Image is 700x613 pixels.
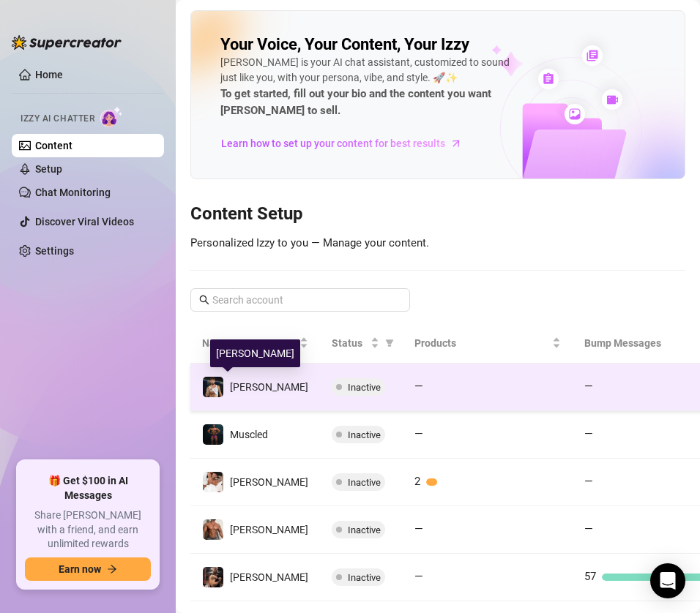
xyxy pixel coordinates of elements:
span: Izzy AI Chatter [21,112,94,126]
strong: To get started, fill out your bio and the content you want [PERSON_NAME] to sell. [220,87,491,118]
span: — [414,522,423,535]
img: David [203,519,223,540]
button: Earn nowarrow-right [25,557,151,581]
div: [PERSON_NAME] is your AI chat assistant, customized to sound just like you, with your persona, vi... [220,55,525,120]
img: logo-BBDzfeDw.svg [12,35,122,50]
span: Personalized Izzy to you — Manage your content. [190,236,429,249]
span: [PERSON_NAME] [230,571,308,583]
span: Products [414,335,549,351]
span: [PERSON_NAME] [230,381,308,393]
img: Jake [203,472,223,492]
span: 🎁 Get $100 in AI Messages [25,474,151,503]
span: — [584,522,593,535]
span: filter [385,339,394,347]
a: Learn how to set up your content for best results [220,132,473,155]
span: — [414,427,423,440]
span: [PERSON_NAME] [230,476,308,488]
span: Inactive [348,382,381,393]
input: Search account [212,292,390,308]
a: Chat Monitoring [35,187,111,198]
span: [PERSON_NAME] [230,524,308,535]
a: Home [35,69,63,80]
img: ai-chatter-content-library-cLFOSyPT.png [458,29,685,178]
span: — [414,570,423,583]
span: arrow-right [449,136,463,151]
span: Name [202,335,297,351]
a: Setup [35,163,62,175]
img: Chris [203,377,223,397]
th: Products [403,323,573,364]
h3: Content Setup [190,203,685,226]
span: — [414,380,423,393]
span: Learn how to set up your content for best results [221,135,445,151]
span: 57 [584,570,596,583]
a: Content [35,140,72,151]
a: Settings [35,245,74,257]
a: Discover Viral Videos [35,216,134,227]
th: Status [320,323,403,364]
th: Name [190,323,320,364]
span: search [199,295,209,305]
img: AI Chatter [100,106,123,127]
span: Inactive [348,524,381,535]
img: Muscled [203,424,223,445]
span: — [584,475,593,488]
span: Inactive [348,477,381,488]
span: Share [PERSON_NAME] with a friend, and earn unlimited rewards [25,508,151,552]
h2: Your Voice, Your Content, Your Izzy [220,34,469,55]
div: [PERSON_NAME] [210,339,300,367]
div: Open Intercom Messenger [650,563,685,598]
span: Muscled [230,429,268,440]
span: — [584,380,593,393]
img: Tyler [203,567,223,587]
span: Inactive [348,429,381,440]
span: Inactive [348,572,381,583]
span: — [584,427,593,440]
span: 2 [414,475,420,488]
span: Earn now [59,563,101,575]
span: arrow-right [107,564,117,574]
span: filter [382,332,397,354]
span: Status [332,335,368,351]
